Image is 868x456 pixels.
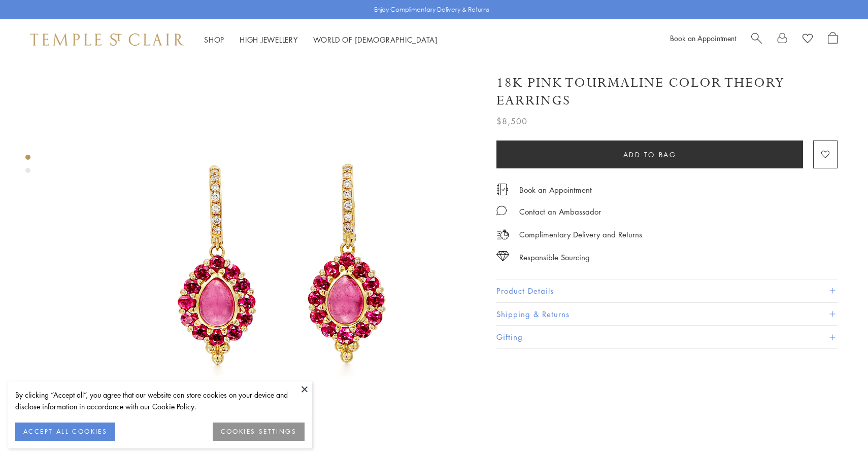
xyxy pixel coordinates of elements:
div: By clicking “Accept all”, you agree that our website can store cookies on your device and disclos... [15,389,305,412]
button: Product Details [496,279,838,302]
a: Book an Appointment [519,184,592,195]
button: ACCEPT ALL COOKIES [15,423,115,441]
a: View Wishlist [803,32,813,47]
img: icon_appointment.svg [496,184,509,195]
a: High JewelleryHigh Jewellery [240,34,298,45]
iframe: Gorgias live chat messenger [817,408,858,446]
div: Responsible Sourcing [519,251,590,264]
button: Shipping & Returns [496,303,838,326]
img: icon_delivery.svg [496,228,509,241]
a: Book an Appointment [670,33,736,43]
a: World of [DEMOGRAPHIC_DATA]World of [DEMOGRAPHIC_DATA] [313,34,438,45]
div: Product gallery navigation [25,152,30,181]
button: COOKIES SETTINGS [213,423,305,441]
nav: Main navigation [204,33,438,46]
h1: 18K Pink Tourmaline Color Theory Earrings [496,74,838,110]
button: Gifting [496,326,838,348]
p: Complimentary Delivery and Returns [519,228,642,241]
button: Add to bag [496,141,803,168]
img: Temple St. Clair [30,33,184,46]
a: Search [751,32,762,47]
img: icon_sourcing.svg [496,251,509,261]
span: $8,500 [496,115,527,128]
p: Enjoy Complimentary Delivery & Returns [374,5,489,15]
img: MessageIcon-01_2.svg [496,205,507,216]
div: Contact an Ambassador [519,205,601,218]
span: Add to bag [623,149,677,160]
a: ShopShop [204,34,224,45]
a: Open Shopping Bag [828,32,838,47]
